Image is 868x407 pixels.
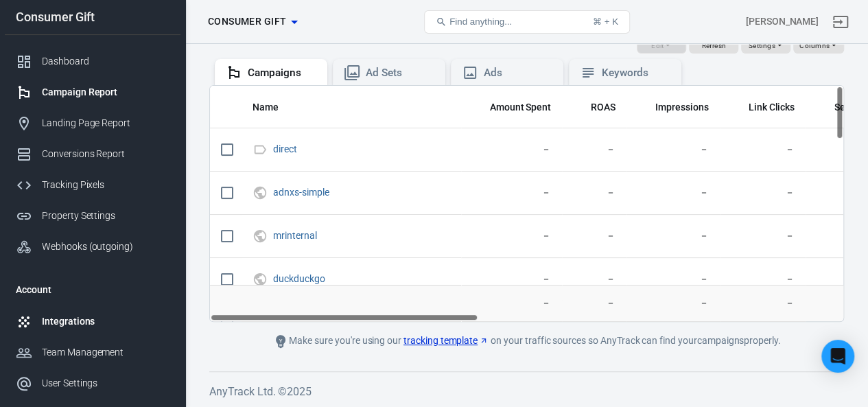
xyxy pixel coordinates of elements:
[42,376,169,391] div: User Settings
[42,116,169,130] div: Landing Page Report
[273,231,319,240] span: mrinternal
[655,99,709,115] span: The number of times your ads were on screen.
[253,185,268,201] svg: UTM & Web Traffic
[253,141,268,158] svg: Direct
[218,333,836,349] div: Make sure you're using our on your traffic sources so AnyTrack can find your campaigns properly.
[253,271,268,288] svg: UTM & Web Traffic
[42,147,169,161] div: Conversions Report
[209,383,844,400] h6: AnyTrack Ltd. © 2025
[5,368,180,399] a: User Settings
[655,101,709,115] span: Impressions
[42,178,169,192] div: Tracking Pixels
[799,40,830,52] span: Columns
[5,77,180,108] a: Campaign Report
[637,99,709,115] span: The number of times your ads were on screen.
[731,296,795,310] span: －
[5,11,180,23] div: Consumer Gift
[824,5,857,38] a: Sign out
[5,200,180,231] a: Property Settings
[472,99,552,115] span: The estimated total amount of money you've spent on your campaign, ad set or ad during its schedule.
[42,240,169,254] div: Webhooks (outgoing)
[731,143,795,156] span: －
[366,66,434,80] div: Ad Sets
[202,9,303,34] button: Consumer Gift
[273,143,297,154] a: direct
[731,272,795,286] span: －
[273,230,317,241] a: mrinternal
[637,186,709,200] span: －
[472,186,552,200] span: －
[42,85,169,100] div: Campaign Report
[253,101,279,115] span: Name
[424,10,630,34] button: Find anything...⌘ + K
[5,273,180,306] li: Account
[273,273,325,284] a: duckduckgo
[746,14,819,29] div: Account id: juSFbWAb
[253,101,296,115] span: Name
[472,229,552,243] span: －
[5,337,180,368] a: Team Management
[403,334,489,348] a: tracking template
[749,101,795,115] span: Link Clicks
[731,186,795,200] span: －
[749,40,775,52] span: Settings
[593,16,618,27] div: ⌘ + K
[42,314,169,329] div: Integrations
[210,86,843,321] div: scrollable content
[42,209,169,223] div: Property Settings
[591,99,615,115] span: The total return on ad spend
[5,170,180,200] a: Tracking Pixels
[731,99,795,115] span: The number of clicks on links within the ad that led to advertiser-specified destinations
[573,143,615,156] span: －
[573,186,615,200] span: －
[42,345,169,360] div: Team Management
[472,272,552,286] span: －
[573,99,615,115] span: The total return on ad spend
[573,296,615,310] span: －
[5,231,180,262] a: Webhooks (outgoing)
[5,139,180,170] a: Conversions Report
[591,101,615,115] span: ROAS
[472,143,552,156] span: －
[5,46,180,77] a: Dashboard
[273,187,329,198] a: adnxs-simple
[273,144,299,154] span: direct
[484,66,552,80] div: Ads
[573,229,615,243] span: －
[821,340,854,373] div: Open Intercom Messenger
[602,66,670,80] div: Keywords
[731,229,795,243] span: －
[5,108,180,139] a: Landing Page Report
[5,306,180,337] a: Integrations
[208,13,286,30] span: Consumer Gift
[637,143,709,156] span: －
[248,66,316,80] div: Campaigns
[42,54,169,69] div: Dashboard
[472,296,552,310] span: －
[637,272,709,286] span: －
[701,40,726,52] span: Refresh
[273,274,327,283] span: duckduckgo
[273,187,331,197] span: adnxs-simple
[490,99,552,115] span: The estimated total amount of money you've spent on your campaign, ad set or ad during its schedule.
[573,272,615,286] span: －
[637,229,709,243] span: －
[637,296,709,310] span: －
[253,228,268,244] svg: UTM & Web Traffic
[490,101,552,115] span: Amount Spent
[749,99,795,115] span: The number of clicks on links within the ad that led to advertiser-specified destinations
[449,16,512,27] span: Find anything...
